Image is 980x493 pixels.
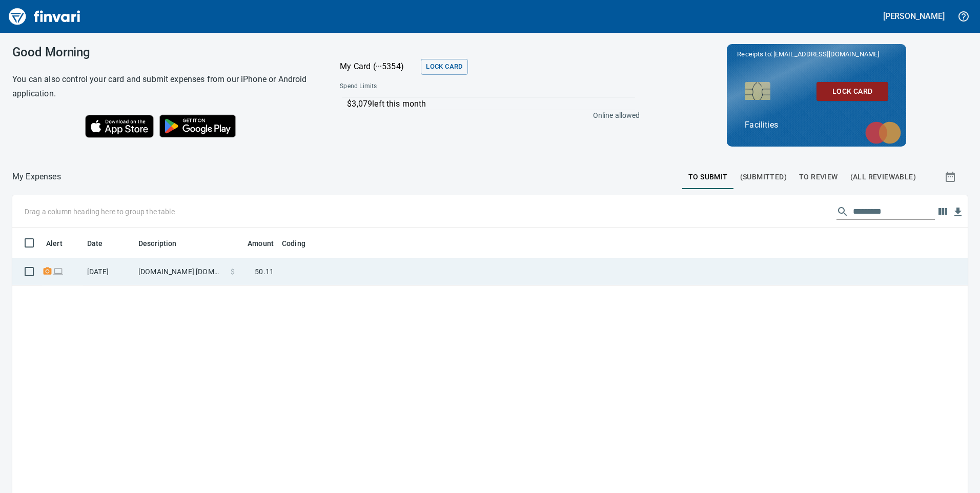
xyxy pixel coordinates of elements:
[6,4,83,29] img: Finvari
[825,85,880,98] span: Lock Card
[134,258,227,285] td: [DOMAIN_NAME] [DOMAIN_NAME][URL] WA
[772,49,880,59] span: [EMAIL_ADDRESS][DOMAIN_NAME]
[231,266,235,277] span: $
[138,237,177,250] span: Description
[850,171,916,183] span: (All Reviewable)
[282,237,319,250] span: Coding
[25,207,175,217] p: Drag a column heading here to group the table
[935,165,968,189] button: Show transactions within a particular date range
[87,237,103,250] span: Date
[881,8,947,24] button: [PERSON_NAME]
[12,171,61,183] p: My Expenses
[154,109,242,143] img: Get it on Google Play
[421,59,467,75] button: Lock Card
[42,268,53,275] span: Receipt Required
[860,116,906,149] img: mastercard.svg
[248,237,274,250] span: Amount
[83,258,134,285] td: [DATE]
[737,49,896,59] p: Receipts to:
[46,237,76,250] span: Alert
[332,110,640,120] p: Online allowed
[12,72,314,101] h6: You can also control your card and submit expenses from our iPhone or Android application.
[883,11,945,22] h5: [PERSON_NAME]
[12,171,61,183] nav: breadcrumb
[340,60,417,73] p: My Card (···5354)
[234,237,274,250] span: Amount
[255,266,274,277] span: 50.11
[740,171,787,183] span: (Submitted)
[12,45,314,59] h3: Good Morning
[688,171,728,183] span: To Submit
[340,81,507,92] span: Spend Limits
[87,237,116,250] span: Date
[816,82,888,101] button: Lock Card
[745,119,888,131] p: Facilities
[46,237,63,250] span: Alert
[426,61,462,73] span: Lock Card
[935,204,950,219] button: Choose columns to display
[85,115,154,138] img: Download on the App Store
[799,171,838,183] span: To Review
[282,237,305,250] span: Coding
[347,98,635,110] p: $3,079 left this month
[53,268,64,275] span: Online transaction
[950,204,966,220] button: Download table
[138,237,190,250] span: Description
